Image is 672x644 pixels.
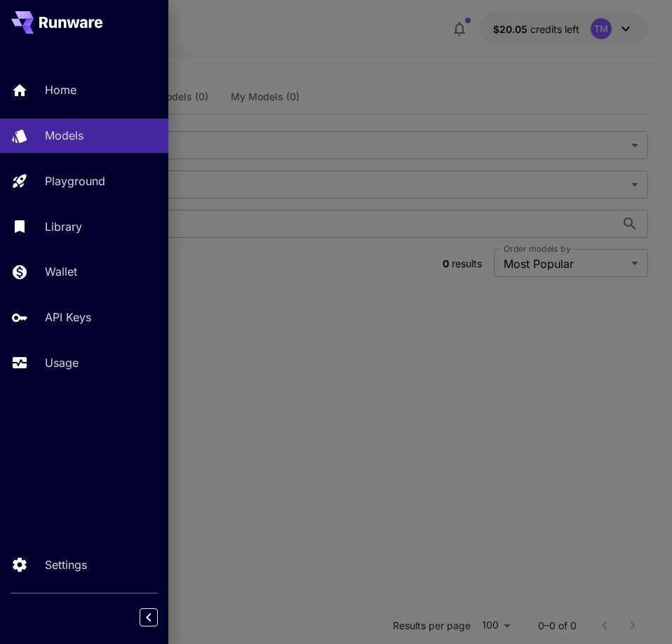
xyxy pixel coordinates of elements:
[45,556,87,573] p: Settings
[140,608,158,626] button: Collapse sidebar
[45,354,79,371] p: Usage
[45,173,105,189] p: Playground
[45,309,91,326] p: API Keys
[45,263,77,280] p: Wallet
[45,218,82,235] p: Library
[45,127,83,144] p: Models
[150,605,168,630] div: Collapse sidebar
[45,81,76,98] p: Home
